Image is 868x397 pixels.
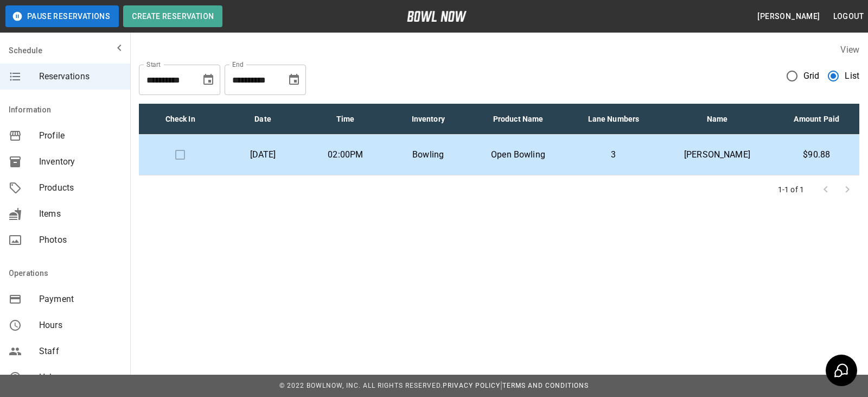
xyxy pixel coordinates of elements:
button: [PERSON_NAME] [753,7,824,27]
a: Privacy Policy [443,382,500,389]
span: Inventory [39,155,122,168]
button: Create Reservation [123,5,222,27]
span: Staff [39,345,122,358]
th: Product Name [469,104,566,135]
th: Time [304,104,387,135]
th: Inventory [387,104,469,135]
p: [DATE] [230,148,295,161]
button: Choose date, selected date is Oct 5, 2025 [283,69,305,91]
a: Terms and Conditions [502,382,589,389]
span: © 2022 BowlNow, Inc. All Rights Reserved. [279,382,443,389]
span: Products [39,181,122,194]
p: [PERSON_NAME] [669,148,765,161]
th: Date [221,104,304,135]
th: Check In [139,104,221,135]
p: $90.88 [783,148,851,161]
p: Bowling [395,148,461,161]
span: Hours [39,319,122,332]
button: Choose date, selected date is Sep 5, 2025 [197,69,219,91]
span: List [845,70,859,83]
p: 3 [576,148,652,161]
th: Lane Numbers [567,104,661,135]
p: Open Bowling [478,148,558,161]
span: Payment [39,293,122,306]
span: Grid [803,70,820,83]
span: Help [39,371,122,384]
span: Items [39,207,122,220]
span: Profile [39,129,122,142]
label: View [840,45,859,55]
th: Name [660,104,774,135]
button: Logout [829,7,868,27]
span: Photos [39,234,122,247]
img: logo [407,11,467,22]
span: Reservations [39,70,122,83]
button: Pause Reservations [5,5,119,27]
p: 02:00PM [313,148,378,161]
th: Amount Paid [774,104,859,135]
p: 1-1 of 1 [778,184,804,195]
